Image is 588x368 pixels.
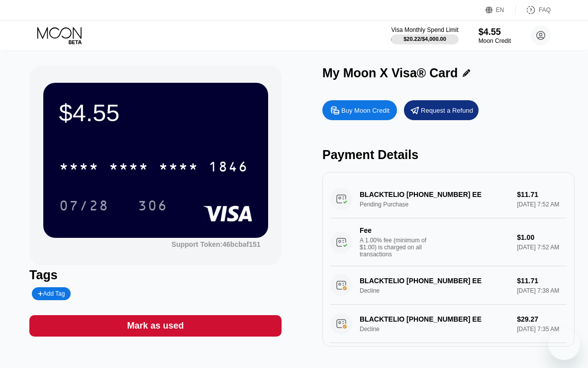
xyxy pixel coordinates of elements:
[403,36,446,42] div: $20.22 / $4,000.00
[130,193,175,218] div: 306
[486,5,516,15] div: EN
[172,240,261,248] div: Support Token: 46bcbaf151
[360,237,434,258] div: A 1.00% fee (minimum of $1.00) is charged on all transactions
[138,199,168,215] div: 306
[360,226,429,234] div: Fee
[59,99,252,127] div: $4.55
[516,5,551,15] div: FAQ
[539,6,551,13] div: FAQ
[29,268,282,282] div: Tags
[391,26,458,33] div: Visa Monthly Spend Limit
[421,106,473,115] div: Request a Refund
[127,320,184,332] div: Mark as used
[404,100,479,120] div: Request a Refund
[172,240,261,248] div: Support Token:46bcbaf151
[322,148,575,162] div: Payment Details
[322,100,397,120] div: Buy Moon Credit
[479,27,511,37] div: $4.55
[517,233,567,241] div: $1.00
[341,106,390,115] div: Buy Moon Credit
[52,193,116,218] div: 07/28
[29,315,282,337] div: Mark as used
[38,290,65,297] div: Add Tag
[59,199,109,215] div: 07/28
[208,160,248,176] div: 1846
[496,6,504,13] div: EN
[548,328,580,360] iframe: Button to launch messaging window
[479,27,511,44] div: $4.55Moon Credit
[330,218,567,266] div: FeeA 1.00% fee (minimum of $1.00) is charged on all transactions$1.00[DATE] 7:52 AM
[479,37,511,44] div: Moon Credit
[322,66,458,80] div: My Moon X Visa® Card
[32,287,71,300] div: Add Tag
[391,26,458,44] div: Visa Monthly Spend Limit$20.22/$4,000.00
[517,244,567,251] div: [DATE] 7:52 AM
